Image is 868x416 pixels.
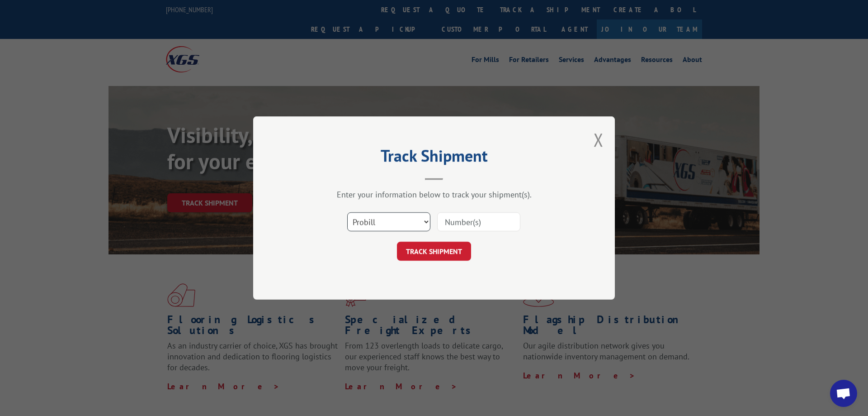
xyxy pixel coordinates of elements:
[397,242,471,261] button: TRACK SHIPMENT
[830,380,857,407] div: Open chat
[594,128,604,152] button: Close modal
[298,149,570,167] h2: Track Shipment
[298,189,570,200] div: Enter your information below to track your shipment(s).
[437,212,520,231] input: Number(s)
